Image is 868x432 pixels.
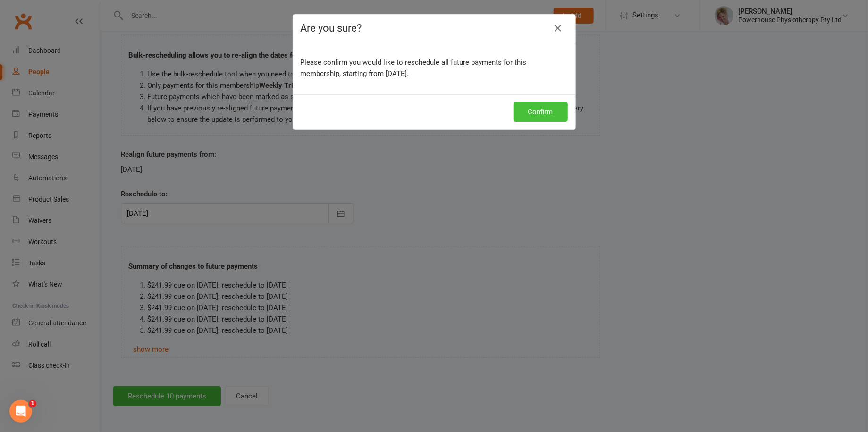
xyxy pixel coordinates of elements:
h4: Are you sure? [301,22,568,34]
button: Confirm [514,102,568,122]
button: Close [551,21,566,36]
span: Please confirm you would like to reschedule all future payments for this membership, starting fro... [301,58,527,78]
span: 1 [29,400,36,407]
iframe: Intercom live chat [9,400,32,423]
